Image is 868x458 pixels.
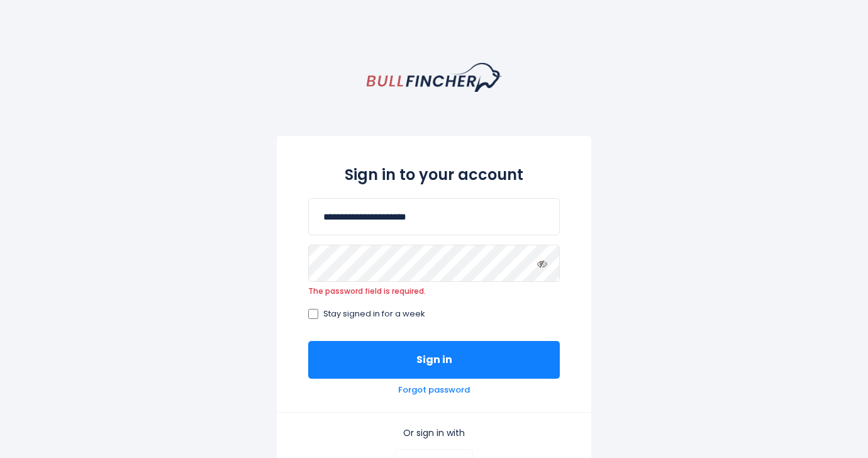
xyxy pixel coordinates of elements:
[308,427,560,438] p: Or sign in with
[308,341,560,379] button: Sign in
[308,164,560,186] h2: Sign in to your account
[308,309,318,319] input: Stay signed in for a week
[367,63,502,92] a: homepage
[398,385,470,396] a: Forgot password
[308,286,560,296] span: The password field is required.
[323,309,425,320] span: Stay signed in for a week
